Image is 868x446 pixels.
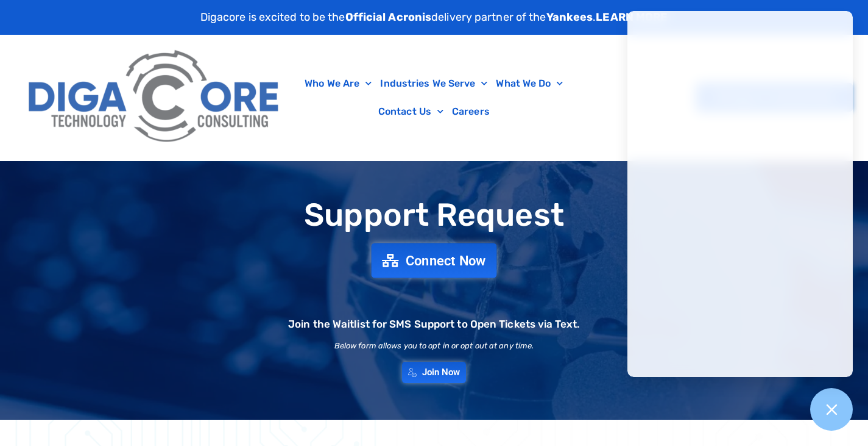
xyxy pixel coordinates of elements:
[200,9,668,26] p: Digacore is excited to be the delivery partner of the .
[374,98,448,126] a: Contact Us
[21,41,288,154] img: Digacore Logo
[376,70,492,98] a: Industries We Serve
[627,11,853,377] iframe: Chatgenie Messenger
[596,10,668,24] a: LEARN MORE
[372,243,497,278] a: Connect Now
[546,10,593,24] strong: Yankees
[492,70,567,98] a: What We Do
[422,368,460,377] span: Join Now
[448,98,494,126] a: Careers
[345,10,432,24] strong: Official Acronis
[406,254,486,267] span: Connect Now
[14,198,855,232] h1: Support Request
[300,70,376,98] a: Who We Are
[402,362,467,383] a: Join Now
[334,342,534,350] h2: Below form allows you to opt in or opt out at any time.
[294,70,573,126] nav: Menu
[288,319,580,329] h2: Join the Waitlist for SMS Support to Open Tickets via Text.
